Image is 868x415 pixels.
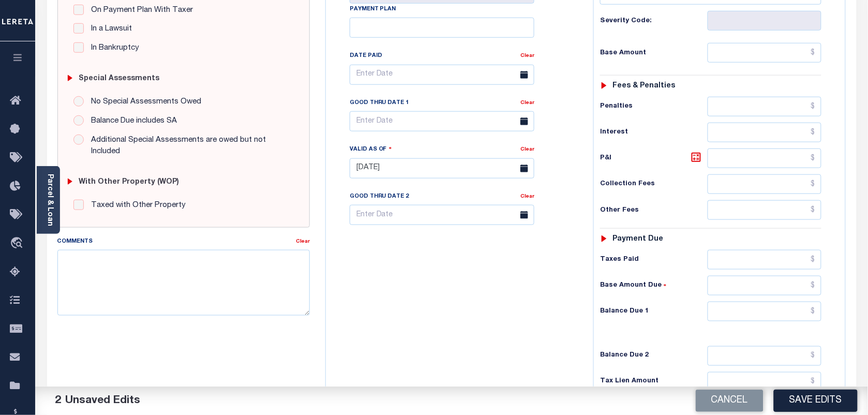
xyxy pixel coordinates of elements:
[79,75,159,83] h6: Special Assessments
[520,100,534,106] a: Clear
[46,174,53,226] a: Parcel & Loan
[350,52,382,61] label: Date Paid
[696,390,764,412] button: Cancel
[65,395,140,406] span: Unsaved Edits
[600,180,707,188] h6: Collection Fees
[600,151,707,166] h6: P&I
[613,235,664,244] h6: Payment due
[350,99,409,108] label: Good Thru Date 1
[708,123,822,142] input: $
[86,135,294,158] label: Additional Special Assessments are owed but not Included
[708,43,822,63] input: $
[350,144,392,154] label: Valid as Of
[520,53,534,58] a: Clear
[86,42,139,54] label: In Bankruptcy
[600,378,707,386] h6: Tax Lien Amount
[520,194,534,199] a: Clear
[350,5,396,14] label: Payment Plan
[296,239,310,244] a: Clear
[708,276,822,295] input: $
[600,307,707,316] h6: Balance Due 1
[613,82,676,91] h6: Fees & Penalties
[350,65,534,85] input: Enter Date
[708,200,822,220] input: $
[350,192,409,201] label: Good Thru Date 2
[86,200,186,212] label: Taxed with Other Property
[600,49,707,57] h6: Base Amount
[57,238,93,246] label: Comments
[350,205,534,225] input: Enter Date
[708,97,822,116] input: $
[86,96,201,108] label: No Special Assessments Owed
[774,390,858,412] button: Save Edits
[86,23,132,35] label: In a Lawsuit
[708,174,822,194] input: $
[600,256,707,264] h6: Taxes Paid
[79,178,179,187] h6: with Other Property (WOP)
[708,302,822,321] input: $
[600,128,707,137] h6: Interest
[520,147,534,152] a: Clear
[708,250,822,270] input: $
[600,281,707,290] h6: Base Amount Due
[350,111,534,131] input: Enter Date
[708,149,822,168] input: $
[600,352,707,360] h6: Balance Due 2
[708,372,822,392] input: $
[10,237,26,250] i: travel_explore
[86,5,193,17] label: On Payment Plan With Taxer
[708,346,822,366] input: $
[86,115,177,127] label: Balance Due includes SA
[350,158,534,179] input: Enter Date
[55,395,61,406] span: 2
[600,102,707,111] h6: Penalties
[600,206,707,215] h6: Other Fees
[600,17,707,25] h6: Severity Code:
